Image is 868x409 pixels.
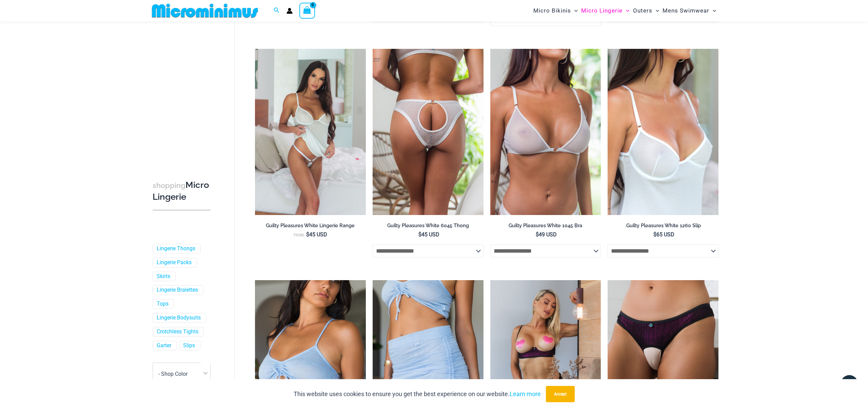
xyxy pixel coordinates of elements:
a: Guilty Pleasures White 6045 Thong 01Guilty Pleasures White 1045 Bra 6045 Thong 06Guilty Pleasures... [373,49,484,215]
h3: Micro Lingerie [153,179,211,203]
a: Guilty Pleasures White 1260 Slip 01Guilty Pleasures White 1260 Slip 689 Micro 05Guilty Pleasures ... [608,49,718,215]
bdi: 65 USD [653,231,674,238]
img: Guilty Pleasures White 1045 Bra 6045 Thong 06 [373,49,484,215]
a: Skirts [157,273,170,280]
span: $ [653,231,656,238]
a: Account icon link [287,8,293,14]
span: Micro Lingerie [581,2,623,19]
h2: Guilty Pleasures White Lingerie Range [255,222,366,229]
h2: Guilty Pleasures White 1045 Bra [490,222,601,229]
span: shopping [153,181,185,190]
a: Lingerie Packs [157,259,192,266]
a: Search icon link [274,6,280,15]
span: - Shop Color [153,363,210,385]
span: Menu Toggle [571,2,578,19]
bdi: 45 USD [418,231,439,238]
button: Accept [546,386,575,402]
span: Menu Toggle [623,2,629,19]
span: $ [536,231,539,238]
iframe: TrustedSite Certified [153,23,214,158]
a: Micro BikinisMenu ToggleMenu Toggle [532,2,579,19]
a: Slips [183,342,195,349]
a: Guilty Pleasures White 1045 Bra [490,222,601,231]
h2: .Guilty Pleasures White 1260 Slip [608,222,718,229]
a: Mens SwimwearMenu ToggleMenu Toggle [661,2,718,19]
a: .Guilty Pleasures White 1260 Slip [608,222,718,231]
img: MM SHOP LOGO FLAT [149,3,261,18]
nav: Site Navigation [531,1,719,20]
span: Menu Toggle [709,2,716,19]
a: Lingerie Bodysuits [157,314,201,322]
a: Micro LingerieMenu ToggleMenu Toggle [579,2,631,19]
span: Micro Bikinis [533,2,571,19]
a: View Shopping Cart, empty [299,3,315,18]
span: - Shop Color [153,363,211,385]
a: Learn more [510,390,541,397]
span: $ [418,231,421,238]
a: Tops [157,300,169,308]
span: From: [294,233,304,237]
bdi: 49 USD [536,231,557,238]
img: Guilty Pleasures White 1045 Bra 01 [490,49,601,215]
a: Guilty Pleasures White Lingerie Range [255,222,366,231]
span: Outers [633,2,652,19]
img: Guilty Pleasures White 1260 Slip 01 [608,49,718,215]
bdi: 45 USD [306,231,327,238]
h2: Guilty Pleasures White 6045 Thong [373,222,484,229]
img: Guilty Pleasures White 1260 Slip 689 Micro 02 [255,49,366,215]
a: Lingerie Bralettes [157,287,198,294]
a: Crotchless Tights [157,328,198,335]
a: Lingerie Thongs [157,245,195,252]
p: This website uses cookies to ensure you get the best experience on our website. [294,389,541,399]
span: Mens Swimwear [663,2,709,19]
a: Guilty Pleasures White 1045 Bra 01Guilty Pleasures White 1045 Bra 02Guilty Pleasures White 1045 B... [490,49,601,215]
a: Garter [157,342,171,349]
a: Guilty Pleasures White 6045 Thong [373,222,484,231]
a: OutersMenu ToggleMenu Toggle [631,2,661,19]
span: - Shop Color [158,371,188,377]
span: $ [306,231,309,238]
span: Menu Toggle [652,2,659,19]
a: Guilty Pleasures White 1260 Slip 689 Micro 02Guilty Pleasures White 1260 Slip 689 Micro 06Guilty ... [255,49,366,215]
